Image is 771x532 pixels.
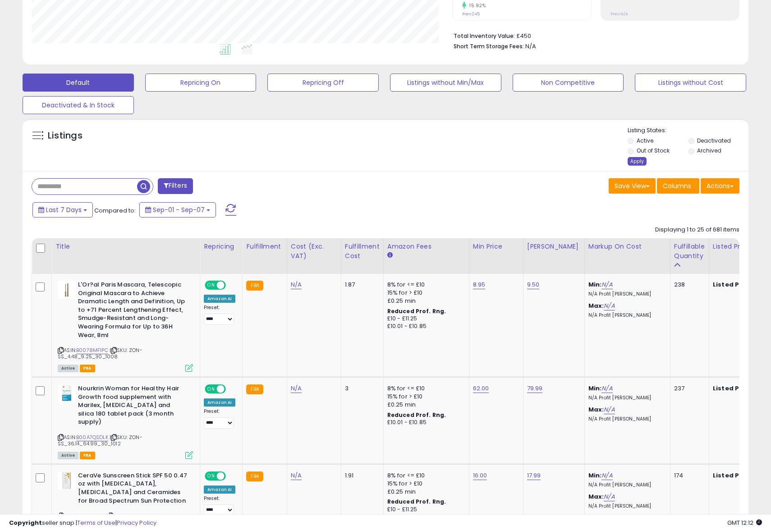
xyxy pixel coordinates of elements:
button: Actions [701,178,739,194]
a: 16.00 [473,471,487,480]
span: ON [206,385,217,393]
a: N/A [604,405,615,414]
span: Last 7 Days [46,205,82,214]
div: Fulfillment [246,242,283,251]
div: 1.91 [345,472,376,480]
a: N/A [604,301,615,310]
a: N/A [601,384,612,393]
span: All listings currently available for purchase on Amazon [58,452,78,459]
button: Non Competitive [513,74,624,92]
span: Sep-01 - Sep-07 [153,205,205,214]
button: Listings without Min/Max [390,74,501,92]
b: Nourkrin Woman for Healthy Hair Growth food supplement with Marilex, [MEDICAL_DATA] and silica 18... [78,384,188,429]
div: Amazon AI [204,486,235,494]
div: 8% for <= £10 [387,384,462,393]
img: 31GhsKAl67L._SL40_.jpg [58,281,76,299]
button: Deactivated & In Stock [23,96,134,114]
div: 174 [674,472,702,480]
th: The percentage added to the cost of goods (COGS) that forms the calculator for Min & Max prices. [584,238,670,274]
span: ON [206,282,217,289]
div: 238 [674,281,702,289]
button: Last 7 Days [32,202,93,217]
span: OFF [225,385,239,393]
div: 15% for > £10 [387,480,462,488]
img: 41VwRIwpS6L._SL40_.jpg [58,384,76,402]
button: Save View [609,178,656,194]
div: £0.25 min [387,297,462,305]
p: N/A Profit [PERSON_NAME] [588,482,663,488]
div: £10 - £11.25 [387,315,462,323]
b: CeraVe Sunscreen Stick SPF 50 0.47 oz with [MEDICAL_DATA], [MEDICAL_DATA] and Ceramides for Broad... [78,472,188,507]
label: Deactivated [697,137,731,144]
div: ASIN: [58,281,193,371]
button: Listings without Cost [635,74,746,92]
p: N/A Profit [PERSON_NAME] [588,503,663,509]
small: Amazon Fees. [387,251,393,259]
b: Reduced Prof. Rng. [387,307,446,315]
a: B0078MF1PC [76,347,108,354]
div: Displaying 1 to 25 of 681 items [655,226,739,234]
img: 31BHiuIHNsL._SL40_.jpg [58,472,76,490]
p: N/A Profit [PERSON_NAME] [588,395,663,401]
b: Max: [588,301,604,310]
b: Listed Price: [713,280,754,289]
button: Repricing Off [267,74,379,92]
div: Cost (Exc. VAT) [291,242,337,261]
div: Fulfillable Quantity [674,242,705,261]
p: N/A Profit [PERSON_NAME] [588,312,663,319]
li: £450 [454,30,733,41]
div: ASIN: [58,384,193,458]
div: Markup on Cost [588,242,666,251]
p: Listing States: [628,126,748,135]
span: 2025-09-15 12:12 GMT [727,518,762,527]
div: £10.01 - £10.85 [387,323,462,330]
p: N/A Profit [PERSON_NAME] [588,291,663,297]
span: FBA [80,452,95,459]
a: N/A [291,384,302,393]
div: Apply [628,157,647,166]
button: Columns [657,178,699,194]
label: Active [637,137,653,144]
div: Title [55,242,196,251]
div: £0.25 min [387,488,462,496]
span: | SKU: ZON-SS_4.48_9.25_30_1008 [58,347,142,360]
p: N/A Profit [PERSON_NAME] [588,416,663,422]
span: N/A [525,42,536,51]
b: Min: [588,280,602,289]
div: [PERSON_NAME] [527,242,581,251]
button: Filters [158,178,193,194]
b: Listed Price: [713,471,754,480]
div: 8% for <= £10 [387,472,462,480]
b: Max: [588,405,604,414]
div: 1.87 [345,281,376,289]
div: 237 [674,384,702,393]
a: B00A7QSDLK [76,434,108,441]
div: Amazon AI [204,398,235,407]
div: 15% for > £10 [387,393,462,401]
div: Min Price [473,242,519,251]
div: Fulfillment Cost [345,242,380,261]
div: Preset: [204,305,235,325]
span: OFF [225,472,239,480]
b: Max: [588,492,604,501]
div: Preset: [204,408,235,429]
a: N/A [604,492,615,501]
button: Default [23,74,134,92]
a: Terms of Use [77,518,115,527]
span: Compared to: [94,206,136,215]
a: N/A [291,471,302,480]
div: Preset: [204,495,235,516]
strong: Copyright [9,518,42,527]
a: N/A [601,471,612,480]
button: Sep-01 - Sep-07 [139,202,216,217]
b: Total Inventory Value: [454,32,515,40]
small: FBA [246,384,263,394]
small: FBA [246,472,263,481]
div: 8% for <= £10 [387,281,462,289]
div: seller snap | | [9,519,156,527]
div: £10.01 - £10.85 [387,419,462,426]
label: Archived [697,147,721,154]
small: Prev: 245 [462,11,480,17]
small: FBA [246,281,263,291]
a: 79.99 [527,384,543,393]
